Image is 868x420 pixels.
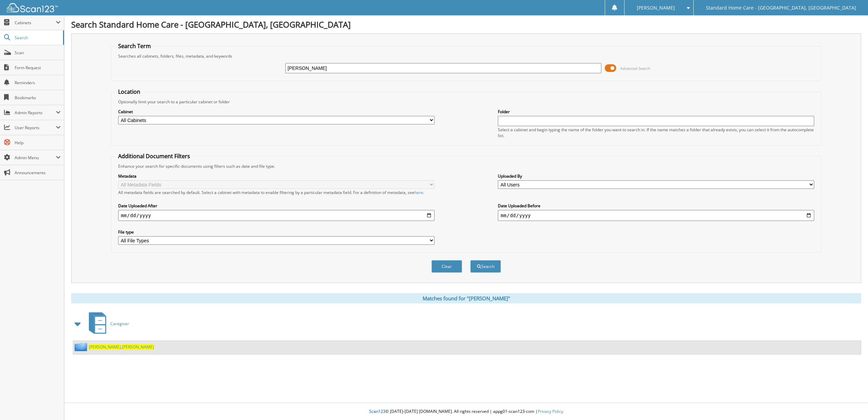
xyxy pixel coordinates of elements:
button: Search [470,260,501,273]
label: Date Uploaded After [118,203,435,209]
h1: Search Standard Home Care - [GEOGRAPHIC_DATA], [GEOGRAPHIC_DATA] [71,19,861,30]
span: Caregiver [110,321,129,327]
div: Searches all cabinets, folders, files, metadata, and keywords [115,53,818,59]
label: Cabinet [118,109,435,115]
legend: Additional Document Filters [115,152,193,160]
span: Advanced Search [620,66,650,71]
span: [PERSON_NAME] [122,344,154,350]
button: Clear [431,260,462,273]
label: Date Uploaded Before [498,203,814,209]
label: Uploaded By [498,173,814,179]
span: Scan [15,50,61,56]
legend: Location [115,88,144,95]
legend: Search Term [115,42,154,50]
img: scan123-logo-white.svg [7,3,58,12]
a: [PERSON_NAME],[PERSON_NAME] [89,344,154,350]
label: Metadata [118,173,435,179]
span: Search [15,35,60,41]
div: © [DATE]-[DATE] [DOMAIN_NAME]. All rights reserved | appg01-scan123-com | [64,403,868,420]
span: [PERSON_NAME] [637,6,675,10]
span: User Reports [15,125,56,131]
span: Scan123 [369,408,385,414]
span: Bookmarks [15,95,61,101]
a: Privacy Policy [538,408,563,414]
div: All metadata fields are searched by default. Select a cabinet with metadata to enable filtering b... [118,190,435,195]
a: Caregiver [85,310,129,337]
div: Enhance your search for specific documents using filters such as date and file type. [115,163,818,169]
input: start [118,210,435,221]
div: Matches found for "[PERSON_NAME]" [71,293,861,303]
div: Select a cabinet and begin typing the name of the folder you want to search in. If the name match... [498,127,814,138]
span: Admin Menu [15,155,56,161]
input: end [498,210,814,221]
span: Reminders [15,80,61,86]
label: Folder [498,109,814,115]
div: Optionally limit your search to a particular cabinet or folder [115,99,818,105]
span: Form Request [15,65,61,71]
span: Admin Reports [15,110,56,116]
img: folder2.png [75,343,89,351]
span: Help [15,140,61,146]
span: [PERSON_NAME] [89,344,121,350]
span: Announcements [15,170,61,176]
label: File type [118,229,435,235]
span: Cabinets [15,20,56,26]
span: Standard Home Care - [GEOGRAPHIC_DATA], [GEOGRAPHIC_DATA] [706,6,856,10]
a: here [414,190,423,195]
